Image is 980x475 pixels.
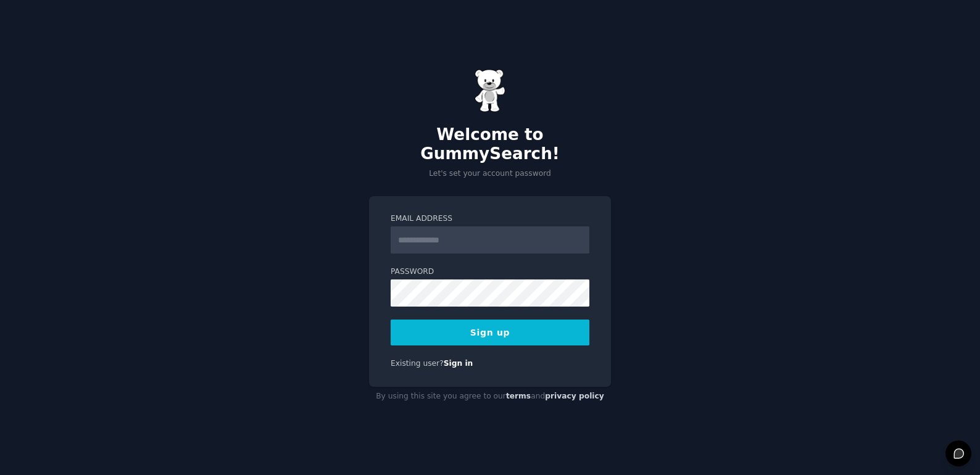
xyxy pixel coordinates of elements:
[391,266,589,278] label: Password
[369,168,611,180] p: Let's set your account password
[391,359,444,368] span: Existing user?
[391,320,589,345] button: Sign up
[444,359,473,368] a: Sign in
[369,125,611,164] h2: Welcome to GummySearch!
[391,213,589,225] label: Email Address
[506,392,531,400] a: terms
[369,387,611,407] div: By using this site you agree to our and
[545,392,604,400] a: privacy policy
[475,69,505,112] img: Gummy Bear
